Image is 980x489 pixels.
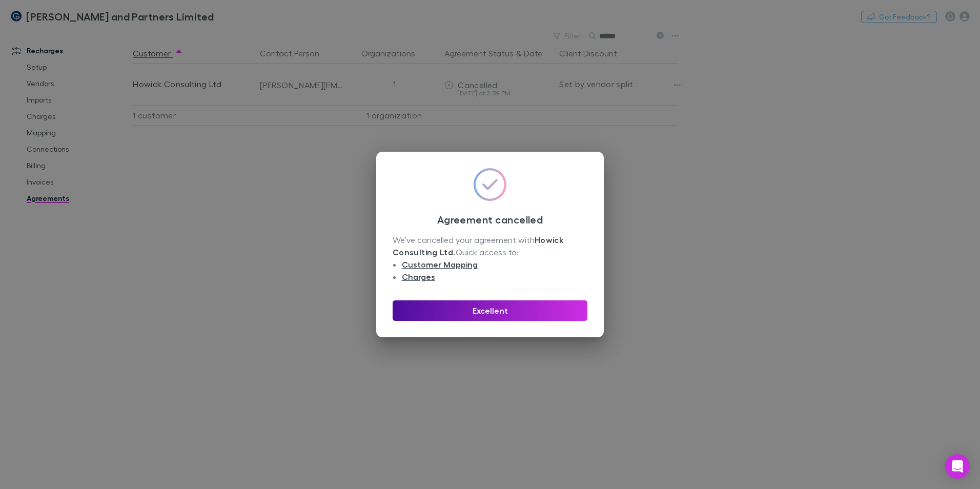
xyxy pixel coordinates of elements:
div: Open Intercom Messenger [945,454,970,479]
h3: Agreement cancelled [393,213,587,226]
a: Charges [402,272,435,282]
img: GradientCheckmarkIcon.svg [474,168,506,201]
button: Excellent [393,300,587,321]
div: We’ve cancelled your agreement with Quick access to: [393,234,587,284]
a: Customer Mapping [402,259,478,270]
